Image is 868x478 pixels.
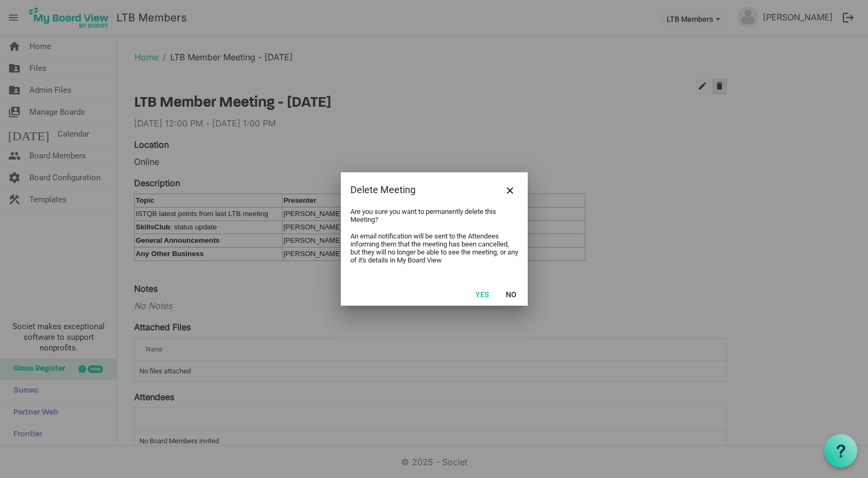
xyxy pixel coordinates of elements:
[502,182,518,198] button: Close
[350,182,484,198] div: Delete Meeting
[499,286,523,301] button: No
[350,208,518,224] p: Are you sure you want to permanently delete this Meeting?
[468,286,496,301] button: Yes
[350,232,518,264] p: An email notification will be sent to the Attendees informing them that the meeting has been canc...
